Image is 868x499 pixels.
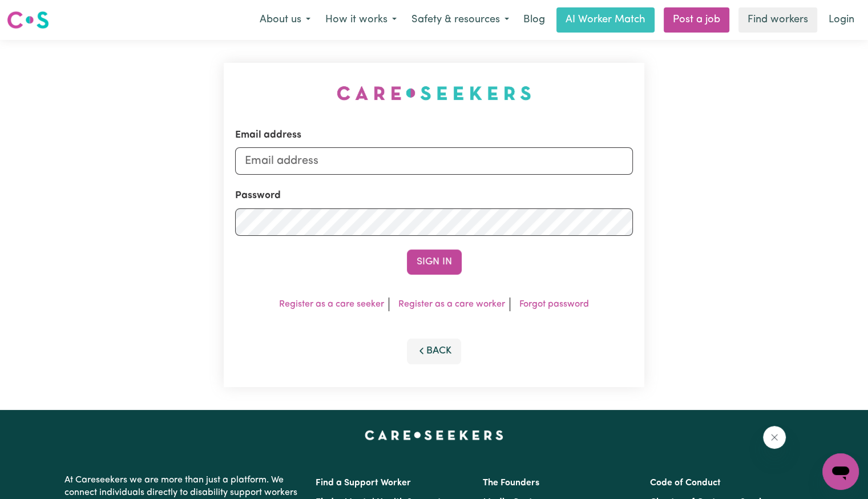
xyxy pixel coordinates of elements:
a: Post a job [664,7,729,33]
span: Need any help? [7,8,69,17]
a: AI Worker Match [556,7,655,33]
a: The Founders [483,478,539,488]
a: Careseekers home page [365,430,503,440]
a: Blog [516,7,552,33]
a: Register as a care worker [398,300,505,309]
iframe: Close message [763,426,786,449]
button: About us [252,8,318,32]
a: Code of Conduct [650,478,721,488]
a: Login [822,7,861,33]
label: Email address [235,128,301,143]
a: Forgot password [519,300,589,309]
a: Register as a care seeker [279,300,384,309]
a: Find workers [738,7,817,33]
button: Safety & resources [404,8,516,32]
button: How it works [318,8,404,32]
a: Careseekers logo [7,7,49,33]
button: Sign In [407,249,462,275]
a: Find a Support Worker [316,478,411,488]
iframe: Button to launch messaging window [822,453,859,490]
img: Careseekers logo [7,10,49,30]
label: Password [235,188,281,203]
button: Back [407,339,462,364]
input: Email address [235,147,633,175]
